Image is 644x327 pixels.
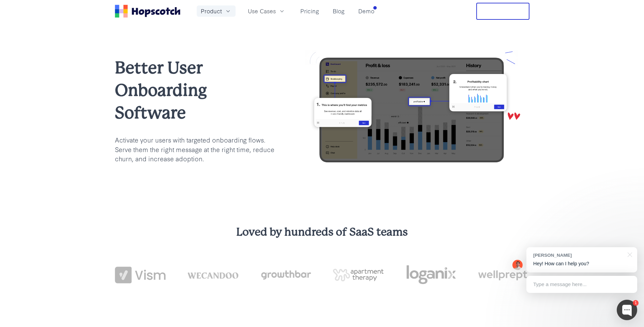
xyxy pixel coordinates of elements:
[115,135,275,164] p: Activate your users with targeted onboarding flows. Serve them the right message at the right tim...
[115,5,180,18] a: Home
[406,262,456,288] img: loganix-logo
[330,5,347,17] a: Blog
[356,5,377,17] a: Demo
[248,7,276,15] span: Use Cases
[115,267,166,284] img: vism logo
[260,270,311,280] img: growthbar-logo
[533,252,624,258] div: [PERSON_NAME]
[512,260,523,270] img: Mark Spera
[115,225,529,240] h3: Loved by hundreds of SaaS teams
[533,260,630,267] p: Hey! How can I help you?
[633,300,639,306] div: 1
[188,271,238,279] img: wecandoo-logo
[478,268,529,282] img: wellprept logo
[244,5,289,17] button: Use Cases
[197,5,236,17] button: Product
[297,50,529,170] img: user onboarding with hopscotch update
[526,276,637,293] div: Type a message here...
[115,57,275,124] h1: Better User Onboarding Software
[476,3,529,20] button: Free Trial
[333,269,384,282] img: png-apartment-therapy-house-studio-apartment-home
[298,5,322,17] a: Pricing
[201,7,222,15] span: Product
